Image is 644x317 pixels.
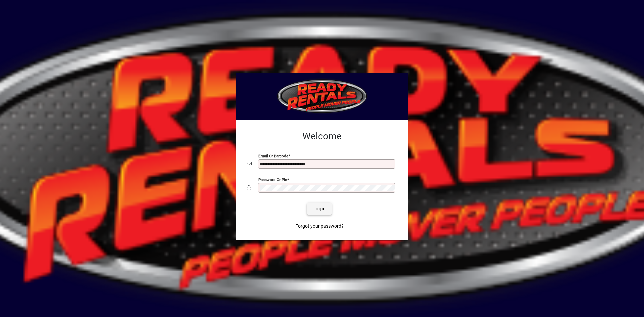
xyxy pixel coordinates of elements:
span: Forgot your password? [295,223,344,230]
mat-label: Email or Barcode [258,154,288,158]
button: Login [307,203,331,215]
a: Forgot your password? [292,220,346,232]
h2: Welcome [247,130,397,142]
mat-label: Password or Pin [258,177,287,182]
span: Login [312,205,326,212]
